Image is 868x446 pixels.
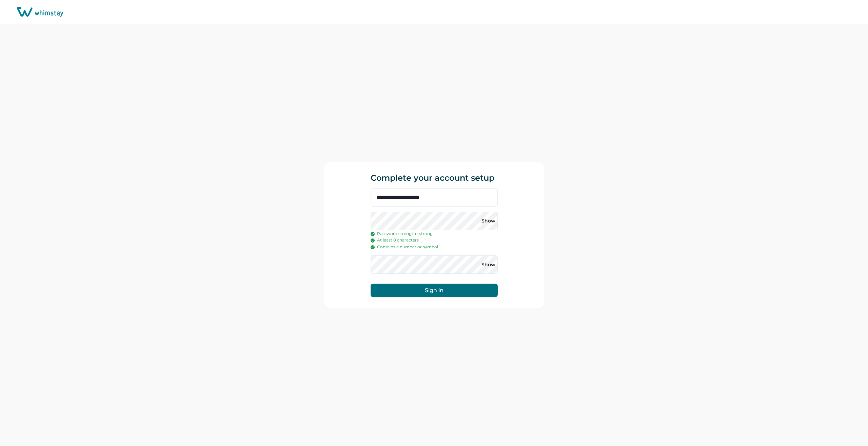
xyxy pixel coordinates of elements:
button: Show [483,259,494,270]
p: Contains a number or symbol [371,244,498,250]
button: Show [483,216,494,227]
p: Password strength : strong [371,230,498,237]
button: Sign in [371,284,498,297]
p: At least 8 characters [371,237,498,244]
p: Complete your account setup [371,162,498,183]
